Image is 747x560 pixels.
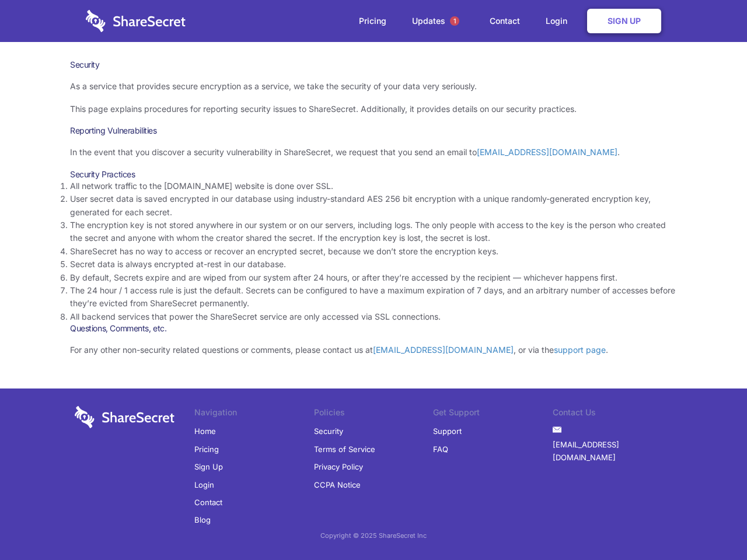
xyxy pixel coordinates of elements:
[433,440,448,458] a: FAQ
[587,9,661,33] a: Sign Up
[478,3,532,39] a: Contact
[70,125,677,136] h3: Reporting Vulnerabilities
[70,271,677,284] li: By default, Secrets expire and are wiped from our system after 24 hours, or after they’re accesse...
[70,103,677,116] p: This page explains procedures for reporting security issues to ShareSecret. Additionally, it prov...
[70,284,677,310] li: The 24 hour / 1 access rule is just the default. Secrets can be configured to have a maximum expi...
[70,344,677,356] p: For any other non-security related questions or comments, please contact us at , or via the .
[433,406,553,422] li: Get Support
[70,258,677,271] li: Secret data is always encrypted at-rest in our database.
[70,180,677,192] li: All network traffic to the [DOMAIN_NAME] website is done over SSL.
[194,476,214,494] a: Login
[553,436,672,467] a: [EMAIL_ADDRESS][DOMAIN_NAME]
[433,422,462,440] a: Support
[194,440,219,458] a: Pricing
[553,406,672,422] li: Contact Us
[70,310,677,323] li: All backend services that power the ShareSecret service are only accessed via SSL connections.
[194,494,222,511] a: Contact
[70,245,677,258] li: ShareSecret has no way to access or recover an encrypted secret, because we don’t store the encry...
[477,147,617,157] a: [EMAIL_ADDRESS][DOMAIN_NAME]
[70,219,677,245] li: The encryption key is not stored anywhere in our system or on our servers, including logs. The on...
[70,80,677,93] p: As a service that provides secure encryption as a service, we take the security of your data very...
[86,10,186,32] img: logo-wordmark-white-trans-d4663122ce5f474addd5e946df7df03e33cb6a1c49d2221995e7729f52c070b2.svg
[70,146,677,159] p: In the event that you discover a security vulnerability in ShareSecret, we request that you send ...
[70,60,677,70] h1: Security
[450,16,459,26] span: 1
[70,323,677,334] h3: Questions, Comments, etc.
[347,3,398,39] a: Pricing
[194,458,223,475] a: Sign Up
[194,406,314,422] li: Navigation
[314,406,434,422] li: Policies
[534,3,585,39] a: Login
[70,192,677,219] li: User secret data is saved encrypted in our database using industry-standard AES 256 bit encryptio...
[75,406,174,428] img: logo-wordmark-white-trans-d4663122ce5f474addd5e946df7df03e33cb6a1c49d2221995e7729f52c070b2.svg
[194,422,216,440] a: Home
[373,345,514,355] a: [EMAIL_ADDRESS][DOMAIN_NAME]
[314,422,343,440] a: Security
[70,169,677,180] h3: Security Practices
[554,345,606,355] a: support page
[314,476,361,494] a: CCPA Notice
[314,458,363,475] a: Privacy Policy
[314,440,375,458] a: Terms of Service
[194,511,211,528] a: Blog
